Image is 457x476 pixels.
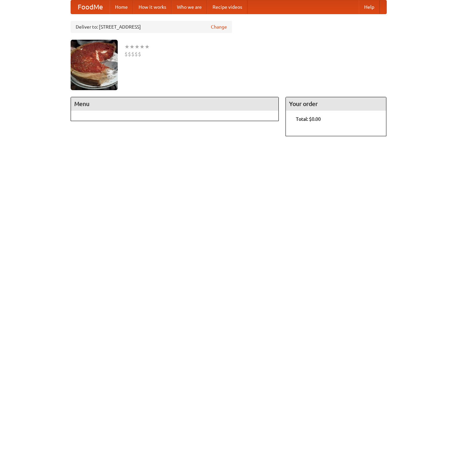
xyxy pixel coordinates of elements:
h4: Menu [71,97,279,111]
a: FoodMe [71,0,110,14]
li: ★ [145,43,150,50]
li: $ [128,50,131,58]
li: ★ [135,43,140,50]
h4: Your order [286,97,386,111]
li: $ [138,50,141,58]
a: Who we are [172,0,207,14]
li: $ [135,50,138,58]
li: ★ [129,43,135,50]
div: Deliver to: [STREET_ADDRESS] [71,21,232,33]
img: angular.jpg [71,40,118,90]
a: Change [211,24,227,30]
a: Home [110,0,133,14]
li: ★ [124,43,129,50]
a: Help [359,0,380,14]
a: Recipe videos [207,0,247,14]
li: $ [124,50,128,58]
li: ★ [140,43,145,50]
b: Total: $0.00 [296,116,321,122]
a: How it works [133,0,172,14]
li: $ [131,50,135,58]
